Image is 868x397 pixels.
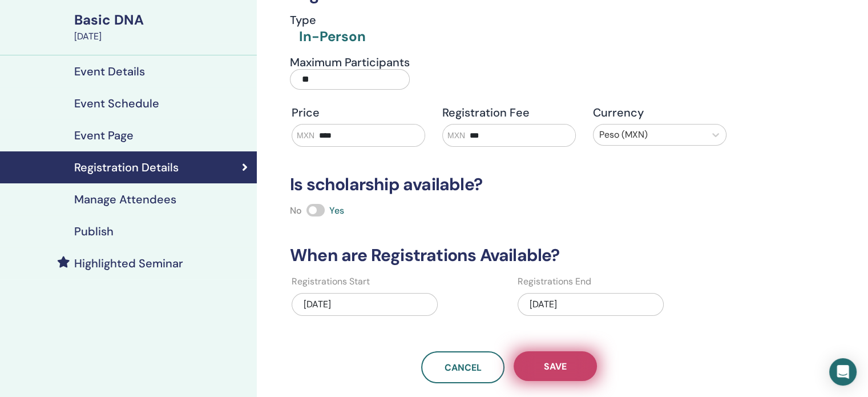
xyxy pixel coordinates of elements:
span: Cancel [445,362,482,374]
label: Registrations End [518,275,591,288]
h4: Highlighted Seminar [74,256,183,270]
span: Yes [329,204,344,216]
h4: Maximum Participants [290,55,410,69]
h4: Currency [593,106,726,119]
button: Save [514,351,597,381]
div: In-Person [299,27,366,46]
div: [DATE] [292,293,438,316]
h3: When are Registrations Available? [283,245,735,266]
div: Open Intercom Messenger [829,358,857,386]
a: Basic DNA[DATE] [67,10,257,43]
span: No [290,204,302,216]
h4: Event Page [74,129,134,142]
h4: Event Schedule [74,97,159,110]
span: MXN [447,130,465,142]
h4: Price [292,106,425,119]
h4: Registration Fee [442,106,576,119]
h4: Publish [74,224,114,238]
h4: Type [290,13,366,27]
span: MXN [297,130,314,142]
a: Cancel [421,351,504,383]
h4: Registration Details [74,161,179,174]
div: [DATE] [74,30,250,43]
h4: Manage Attendees [74,193,176,206]
div: [DATE] [518,293,664,316]
label: Registrations Start [292,275,370,288]
h3: Is scholarship available? [283,174,735,195]
input: Maximum Participants [290,69,410,90]
span: Save [544,360,567,372]
div: Basic DNA [74,10,250,30]
h4: Event Details [74,65,145,78]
